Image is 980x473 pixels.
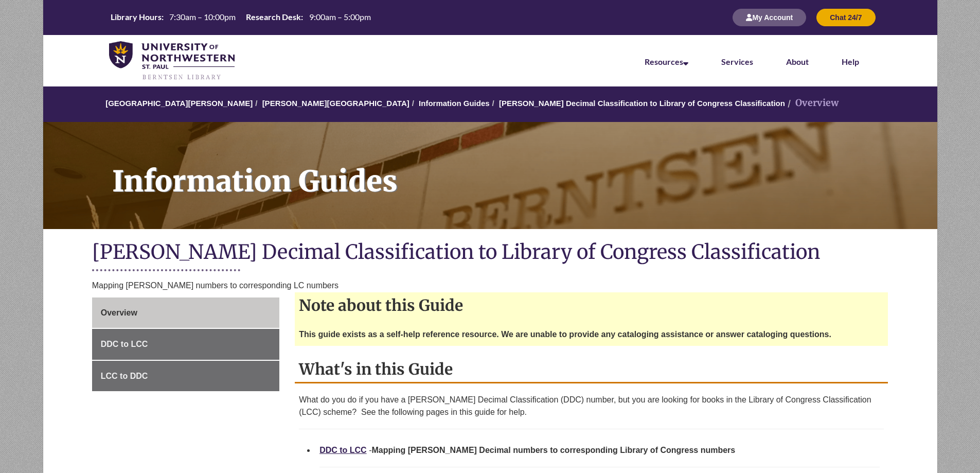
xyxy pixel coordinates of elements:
[785,96,839,111] li: Overview
[101,340,148,348] span: DDC to LCC
[419,99,490,108] a: Information Guides
[733,9,806,26] button: My Account
[299,394,884,418] p: What do you do if you have a [PERSON_NAME] Decimal Classification (DDC) number, but you are looki...
[299,330,831,339] strong: This guide exists as a self-help reference resource. We are unable to provide any cataloging assi...
[92,239,888,267] h1: [PERSON_NAME] Decimal Classification to Library of Congress Classification
[645,57,688,66] a: Resources
[499,99,785,108] a: [PERSON_NAME] Decimal Classification to Library of Congress Classification
[92,329,279,360] a: DDC to LCC
[101,308,137,317] span: Overview
[109,41,235,81] img: UNWSP Library Logo
[295,292,888,318] h2: Note about this Guide
[721,57,753,66] a: Services
[92,281,338,290] span: Mapping [PERSON_NAME] numbers to corresponding LC numbers
[842,57,859,66] a: Help
[786,57,809,66] a: About
[101,122,937,216] h1: Information Guides
[106,11,375,23] table: Hours Today
[169,12,236,22] span: 7:30am – 10:00pm
[262,99,409,108] a: [PERSON_NAME][GEOGRAPHIC_DATA]
[106,11,375,24] a: Hours Today
[106,11,165,23] th: Library Hours:
[92,361,279,392] a: LCC to DDC
[733,13,806,22] a: My Account
[101,372,148,380] span: LCC to DDC
[242,11,305,23] th: Research Desk:
[309,12,371,22] span: 9:00am – 5:00pm
[105,99,253,108] a: [GEOGRAPHIC_DATA][PERSON_NAME]
[295,356,888,383] h2: What's in this Guide
[371,446,735,454] strong: Mapping [PERSON_NAME] Decimal numbers to corresponding Library of Congress numbers
[92,297,279,328] a: Overview
[92,297,279,392] div: Guide Page Menu
[816,13,875,22] a: Chat 24/7
[43,122,937,229] a: Information Guides
[319,446,367,454] a: DDC to LCC
[816,9,875,26] button: Chat 24/7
